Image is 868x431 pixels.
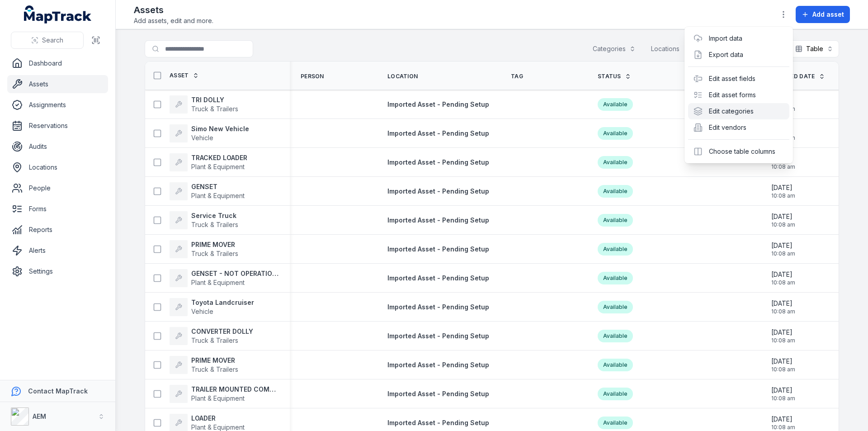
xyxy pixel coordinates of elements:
div: Edit asset fields [688,71,789,87]
div: Edit vendors [688,119,789,136]
div: Choose table columns [688,143,789,160]
div: Edit categories [688,103,789,119]
a: Import data [709,34,742,43]
div: Export data [688,47,789,63]
div: Edit asset forms [688,87,789,103]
